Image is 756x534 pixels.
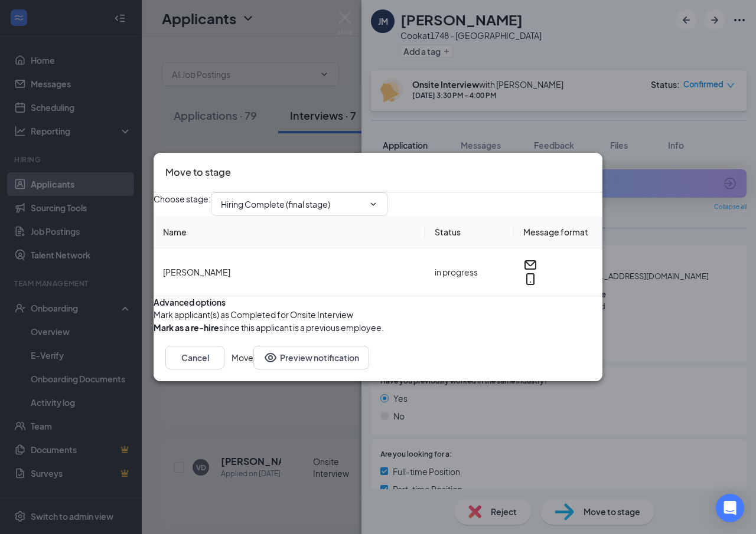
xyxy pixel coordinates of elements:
[154,296,602,308] div: Advanced options
[425,216,514,248] th: Status
[369,199,378,209] svg: ChevronDown
[165,165,231,180] h3: Move to stage
[523,272,537,286] svg: MobileSms
[154,322,219,333] b: Mark as a re-hire
[263,350,278,365] svg: Eye
[163,267,230,277] span: [PERSON_NAME]
[253,346,369,369] button: Preview notificationEye
[154,216,425,248] th: Name
[514,216,602,248] th: Message format
[154,192,211,216] span: Choose stage :
[716,494,744,522] div: Open Intercom Messenger
[425,248,514,296] td: in progress
[154,321,384,334] div: since this applicant is a previous employee.
[523,258,537,272] svg: Email
[154,308,353,321] span: Mark applicant(s) as Completed for Onsite Interview
[165,346,224,369] button: Cancel
[232,346,253,369] button: Move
